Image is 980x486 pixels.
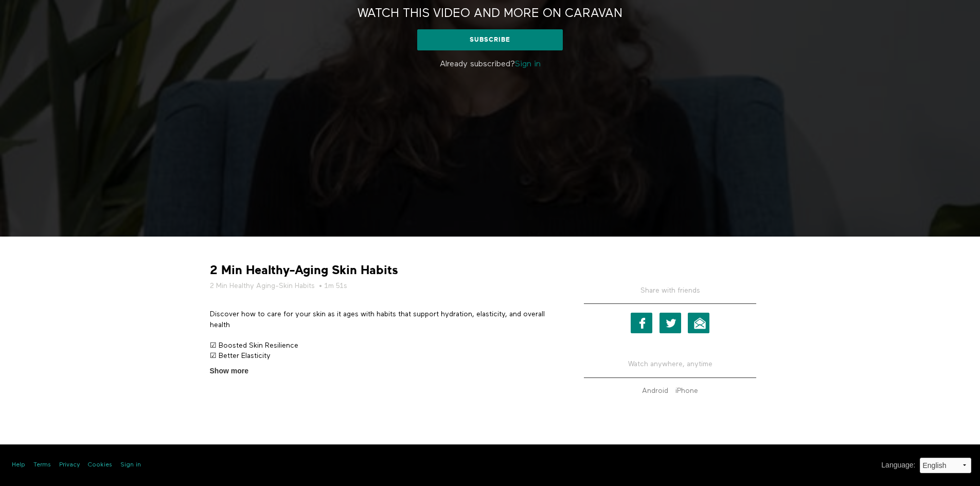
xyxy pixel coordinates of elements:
h5: • 1m 51s [210,281,555,291]
a: Sign in [120,461,141,470]
h5: Share with friends [584,285,756,304]
a: Privacy [59,461,80,470]
p: ☑ Boosted Skin Resilience ☑ Better Elasticity ☑ Long-Term Skin Protection [210,340,555,372]
strong: Android [642,387,668,394]
h5: Watch anywhere, anytime [584,351,756,377]
h2: Watch this video and more on CARAVAN [358,6,622,22]
p: Discover how to care for your skin as it ages with habits that support hydration, elasticity, and... [210,309,555,330]
a: iPhone [673,387,701,394]
a: Email [688,313,709,333]
strong: iPhone [675,387,698,394]
label: Language : [881,460,915,471]
a: Facebook [631,313,652,333]
a: Subscribe [417,29,563,50]
a: Terms [33,461,51,470]
a: 2 Min Healthy Aging-Skin Habits [210,281,315,291]
span: Show more [210,366,248,376]
a: Sign in [515,60,541,68]
strong: 2 Min Healthy-Aging Skin Habits [210,262,398,278]
a: Android [639,387,671,394]
a: Cookies [88,461,112,470]
a: Twitter [660,313,681,333]
a: Help [12,461,25,470]
p: Already subscribed? [338,58,642,70]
